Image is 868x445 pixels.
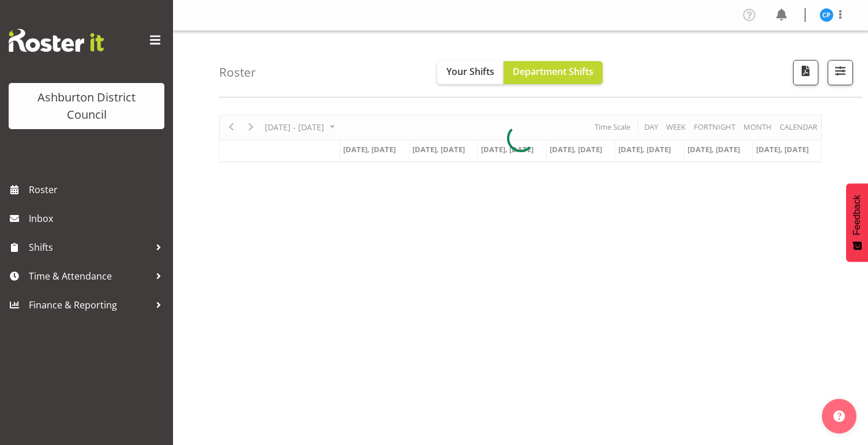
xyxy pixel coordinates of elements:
[29,267,150,285] span: Time & Attendance
[20,89,153,123] div: Ashburton District Council
[513,65,593,78] span: Department Shifts
[828,60,853,85] button: Filter Shifts
[820,8,833,22] img: charin-phumcharoen11025.jpg
[29,296,150,314] span: Finance & Reporting
[29,239,150,256] span: Shifts
[852,195,862,235] span: Feedback
[503,61,603,84] button: Department Shifts
[846,183,868,262] button: Feedback - Show survey
[29,181,167,198] span: Roster
[437,61,503,84] button: Your Shifts
[219,66,256,79] h4: Roster
[833,410,845,422] img: help-xxl-2.png
[29,210,167,227] span: Inbox
[9,29,104,52] img: Rosterit website logo
[446,65,494,78] span: Your Shifts
[793,60,818,85] button: Download a PDF of the roster according to the set date range.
